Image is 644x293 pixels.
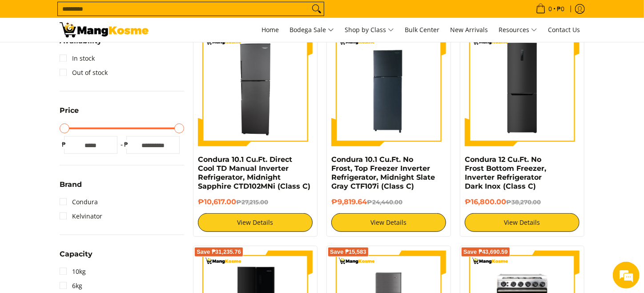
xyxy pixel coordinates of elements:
span: ₱ [122,140,131,149]
span: 0 [547,6,553,12]
h6: ₱9,819.64 [331,198,446,206]
del: ₱24,440.00 [367,198,402,206]
nav: Main Menu [157,18,584,42]
span: Save ₱43,690.59 [463,249,508,255]
a: In stock [60,51,95,66]
span: Price [60,107,79,114]
a: Resources [494,18,542,42]
a: Condura 12 Cu.Ft. No Frost Bottom Freezer, Inverter Refrigerator Dark Inox (Class C) [465,155,546,190]
del: ₱38,270.00 [506,198,541,206]
a: View Details [331,213,446,232]
span: Brand [60,181,82,188]
a: Contact Us [543,18,584,42]
a: Bulk Center [400,18,444,42]
span: Home [262,25,279,34]
a: Home [257,18,283,42]
img: Class C Home &amp; Business Appliances: Up to 70% Off l Mang Kosme [60,22,149,37]
a: 10kg [60,264,86,279]
button: Search [310,2,324,16]
span: Resources [499,25,537,36]
a: Kelvinator [60,209,102,223]
span: Bodega Sale [290,25,334,36]
a: Condura 10.1 Cu.Ft. Direct Cool TD Manual Inverter Refrigerator, Midnight Sapphire CTD102MNi (Cla... [198,155,310,190]
img: Condura 10.1 Cu.Ft. No Frost, Top Freezer Inverter Refrigerator, Midnight Slate Gray CTF107i (Cla... [331,31,446,146]
span: Capacity [60,251,93,258]
h6: ₱10,617.00 [198,198,313,206]
span: Save ₱15,583 [330,249,366,255]
summary: Open [60,181,82,195]
a: View Details [198,213,313,232]
del: ₱27,215.00 [236,198,268,206]
summary: Open [60,251,93,264]
span: Bulk Center [405,25,439,34]
a: Condura 10.1 Cu.Ft. No Frost, Top Freezer Inverter Refrigerator, Midnight Slate Gray CTF107i (Cla... [331,155,435,190]
span: • [533,4,567,14]
summary: Open [60,37,102,51]
img: Condura 10.1 Cu.Ft. Direct Cool TD Manual Inverter Refrigerator, Midnight Sapphire CTD102MNi (Cla... [198,31,313,146]
a: View Details [465,213,580,232]
span: ₱ [60,140,68,149]
img: condura-no-frost-inverter-bottom-freezer-refrigerator-9-cubic-feet-class-c-mang-kosme [465,31,580,146]
a: Condura [60,195,98,209]
span: Save ₱31,235.76 [197,249,241,255]
span: Contact Us [548,25,580,34]
a: Out of stock [60,66,108,80]
span: New Arrivals [450,25,488,34]
summary: Open [60,107,79,121]
h6: ₱16,800.00 [465,198,580,206]
a: Bodega Sale [285,18,338,42]
span: Shop by Class [345,25,394,36]
span: Availability [60,37,102,45]
a: New Arrivals [446,18,492,42]
span: ₱0 [555,6,566,12]
a: Shop by Class [340,18,398,42]
a: 6kg [60,279,82,293]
